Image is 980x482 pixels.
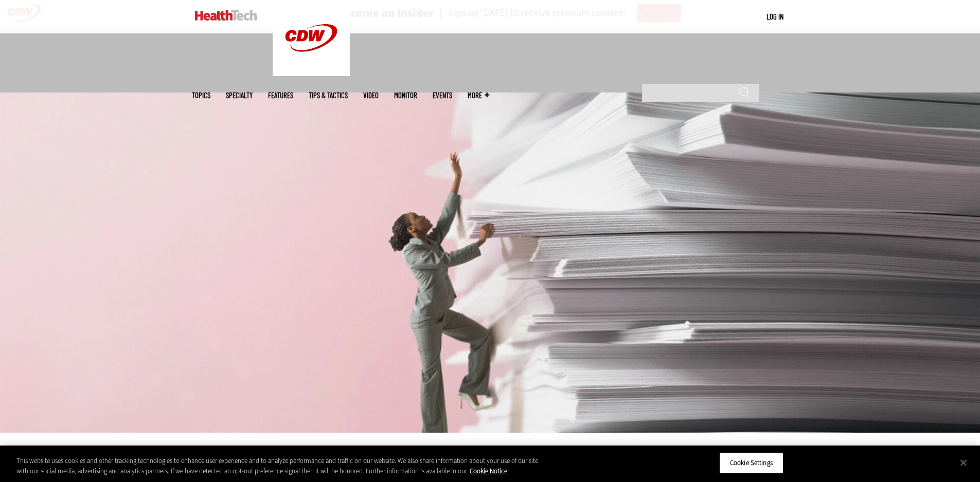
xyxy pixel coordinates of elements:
a: Tips & Tactics [309,91,348,99]
a: More information about your privacy [470,467,507,475]
span: More [468,91,489,99]
button: Cookie Settings [719,452,783,474]
span: Specialty [226,91,253,99]
a: CDW [273,68,350,79]
div: This website uses cookies and other tracking technologies to enhance user experience and to analy... [16,456,539,476]
a: Log in [767,12,783,21]
button: Close [952,451,975,474]
div: User menu [767,11,783,22]
a: Events [433,91,452,99]
a: MonITor [394,91,417,99]
span: Topics [192,91,210,99]
img: Home [195,10,257,21]
a: Features [268,91,293,99]
a: Video [363,91,379,99]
